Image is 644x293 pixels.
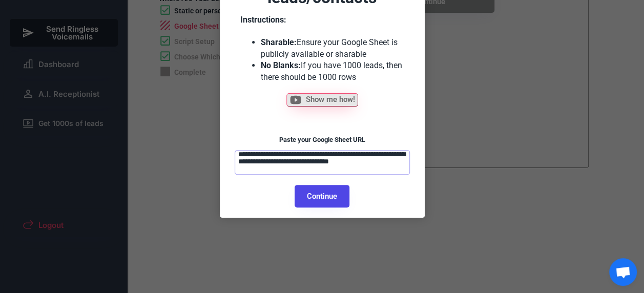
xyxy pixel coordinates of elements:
button: Show me how! [286,93,358,107]
li: If you have 1000 leads, then there should be 1000 rows [261,60,404,83]
button: Continue [295,185,349,207]
strong: No Blanks: [261,60,301,70]
font: Paste your Google Sheet URL [279,136,365,143]
strong: Instructions: [240,15,286,25]
a: Open chat [609,258,637,286]
span: Show me how! [306,96,355,103]
li: Ensure your Google Sheet is publicly available or sharable [261,37,404,60]
strong: Sharable: [261,37,297,47]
